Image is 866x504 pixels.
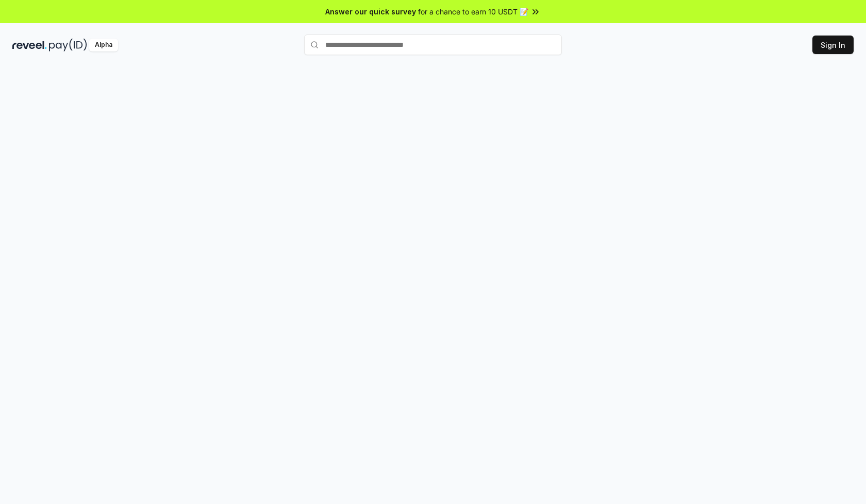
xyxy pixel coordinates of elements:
[418,6,528,17] span: for a chance to earn 10 USDT 📝
[812,36,854,54] button: Sign In
[49,39,87,51] img: pay_id
[89,39,118,51] div: Alpha
[12,39,47,51] img: reveel_dark
[325,6,416,17] span: Answer our quick survey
